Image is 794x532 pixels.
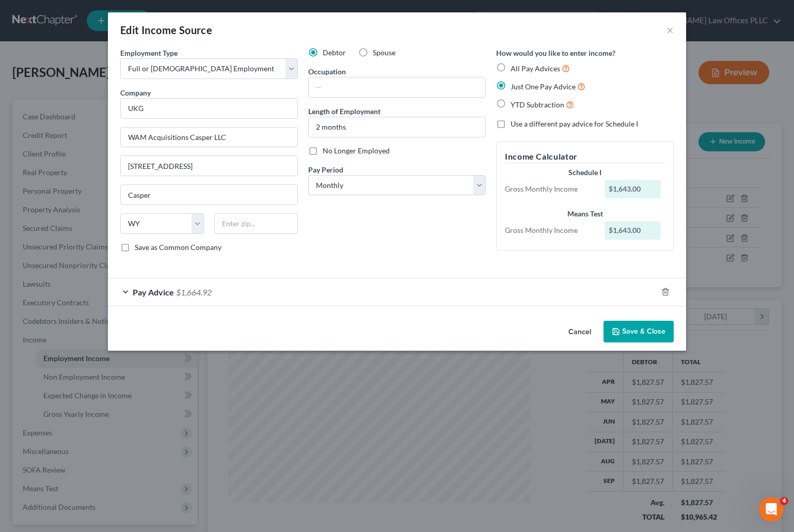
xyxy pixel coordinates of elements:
span: Company [120,88,151,97]
h5: Income Calculator [505,150,665,163]
span: Just One Pay Advice [511,82,576,91]
span: 4 [780,497,788,505]
button: × [666,24,674,36]
input: Enter city... [121,185,297,205]
div: Gross Monthly Income [500,184,599,194]
span: Pay Advice [133,287,174,297]
label: How would you like to enter income? [496,48,615,58]
input: ex: 2 years [309,117,485,137]
input: -- [309,77,485,97]
span: Use a different pay advice for Schedule I [511,119,638,128]
span: All Pay Advices [511,64,560,73]
input: Search company by name... [120,98,298,119]
label: Length of Employment [308,106,380,117]
input: Unit, Suite, etc... [121,156,297,176]
input: Enter address... [121,128,297,147]
span: YTD Subtraction [511,100,564,109]
iframe: Intercom live chat [759,497,784,522]
button: Save & Close [604,321,674,342]
div: $1,643.00 [605,221,661,240]
span: $1,664.92 [176,287,212,297]
div: Gross Monthly Income [500,225,599,236]
span: Spouse [373,48,395,57]
input: Enter zip... [214,213,298,234]
div: $1,643.00 [605,180,661,198]
span: No Longer Employed [323,146,390,155]
label: Occupation [308,66,346,77]
span: Employment Type [120,49,178,57]
button: Cancel [560,322,599,342]
div: Edit Income Source [120,23,212,37]
span: Save as Common Company [135,243,221,252]
div: Schedule I [505,167,665,178]
span: Debtor [323,48,346,57]
div: Means Test [505,209,665,219]
span: Pay Period [308,165,343,174]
